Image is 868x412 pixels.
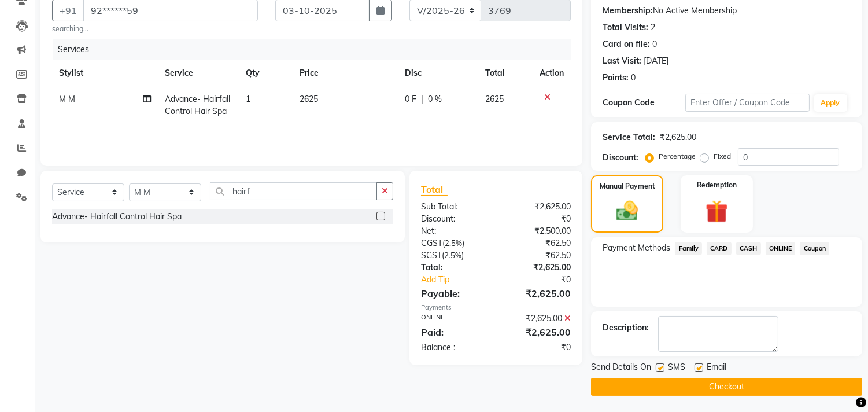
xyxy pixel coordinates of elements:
[644,55,668,67] div: [DATE]
[603,131,655,144] div: Service Total:
[591,361,651,376] span: Send Details On
[603,21,648,34] div: Total Visits:
[239,60,293,86] th: Qty
[412,274,510,286] a: Add Tip
[421,238,442,248] span: CGST
[675,242,702,255] span: Family
[412,201,496,213] div: Sub Total:
[300,94,318,104] span: 2625
[652,38,657,50] div: 0
[412,237,496,249] div: ( )
[496,237,580,249] div: ₹62.50
[421,93,423,105] span: |
[421,250,442,260] span: SGST
[496,262,580,274] div: ₹2,625.00
[603,97,685,109] div: Coupon Code
[668,361,685,376] span: SMS
[603,322,649,334] div: Description:
[714,151,731,161] label: Fixed
[428,93,442,105] span: 0 %
[766,242,796,255] span: ONLINE
[246,94,250,104] span: 1
[412,213,496,225] div: Discount:
[398,60,478,86] th: Disc
[52,24,258,34] small: searching...
[603,38,650,50] div: Card on file:
[405,93,416,105] span: 0 F
[603,55,641,67] div: Last Visit:
[478,60,533,86] th: Total
[707,242,732,255] span: CARD
[412,325,496,339] div: Paid:
[603,242,670,254] span: Payment Methods
[59,94,75,104] span: M M
[496,213,580,225] div: ₹0
[697,180,737,190] label: Redemption
[603,5,653,17] div: Membership:
[496,325,580,339] div: ₹2,625.00
[210,182,377,200] input: Search or Scan
[412,249,496,262] div: ( )
[53,39,579,60] div: Services
[685,94,809,112] input: Enter Offer / Coupon Code
[603,152,638,164] div: Discount:
[165,94,230,116] span: Advance- Hairfall Control Hair Spa
[610,198,644,223] img: _cash.svg
[412,341,496,354] div: Balance :
[444,251,461,260] span: 2.5%
[660,131,696,144] div: ₹2,625.00
[52,60,158,86] th: Stylist
[421,303,571,312] div: Payments
[496,249,580,262] div: ₹62.50
[800,242,829,255] span: Coupon
[659,151,696,161] label: Percentage
[591,378,862,396] button: Checkout
[631,72,636,84] div: 0
[603,72,629,84] div: Points:
[496,341,580,354] div: ₹0
[736,242,761,255] span: CASH
[412,312,496,325] div: ONLINE
[651,21,655,34] div: 2
[496,312,580,325] div: ₹2,625.00
[412,262,496,274] div: Total:
[699,197,735,226] img: _gift.svg
[158,60,239,86] th: Service
[600,181,655,192] label: Manual Payment
[421,183,448,196] span: Total
[412,225,496,237] div: Net:
[445,238,462,248] span: 2.5%
[293,60,398,86] th: Price
[814,94,847,112] button: Apply
[533,60,571,86] th: Action
[510,274,580,286] div: ₹0
[707,361,726,376] span: Email
[485,94,504,104] span: 2625
[496,225,580,237] div: ₹2,500.00
[496,201,580,213] div: ₹2,625.00
[603,5,851,17] div: No Active Membership
[52,211,182,223] div: Advance- Hairfall Control Hair Spa
[496,286,580,300] div: ₹2,625.00
[412,286,496,300] div: Payable:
